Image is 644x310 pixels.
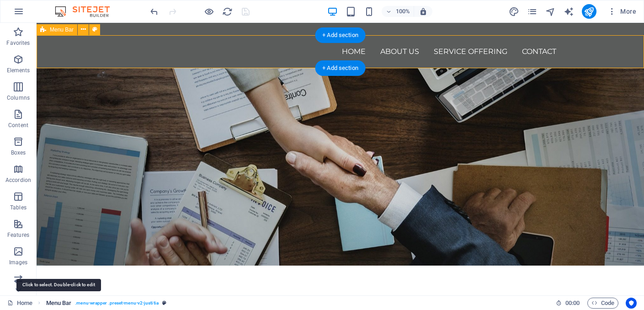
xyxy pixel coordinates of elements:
p: Tables [10,204,27,211]
span: 00 00 [565,298,580,309]
a: Click to cancel selection. Double-click to open Pages [7,298,32,309]
p: Elements [7,67,30,74]
button: Code [587,298,618,309]
span: Menu Bar [46,298,72,309]
h6: 100% [395,6,410,17]
nav: breadcrumb [46,298,166,309]
p: Features [7,231,29,239]
p: Content [8,122,28,129]
button: More [604,4,640,19]
i: Design (Ctrl+Alt+Y) [509,6,519,17]
button: pages [527,6,538,17]
p: Boxes [11,149,26,156]
iframe: To enrich screen reader interactions, please activate Accessibility in Grammarly extension settings [37,23,644,295]
span: Menu Bar [50,27,74,32]
h6: Session time [556,298,580,309]
p: Favorites [6,39,30,47]
div: + Add section [315,27,366,43]
button: undo [149,6,160,17]
i: Pages (Ctrl+Alt+S) [527,6,538,17]
div: + Add section [315,60,366,76]
span: More [607,7,636,16]
button: reload [222,6,233,17]
span: . menu-wrapper .preset-menu-v2-justitia [75,298,159,309]
i: This element is a customizable preset [162,300,166,305]
button: publish [582,4,596,19]
img: Editor Logo [53,6,121,17]
span: Code [591,298,614,309]
button: text_generator [564,6,575,17]
button: 100% [382,6,414,17]
p: Columns [7,94,30,102]
p: Accordion [5,176,31,184]
button: navigator [545,6,556,17]
button: Usercentrics [626,298,637,309]
button: design [509,6,520,17]
span: : [572,299,573,306]
p: Images [9,259,28,266]
i: Undo: Change description (Ctrl+Z) [149,6,160,17]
